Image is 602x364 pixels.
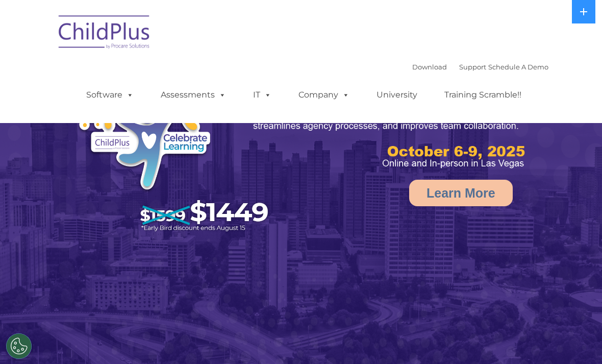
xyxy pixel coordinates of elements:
a: Company [288,85,360,105]
a: Assessments [150,85,236,105]
a: Schedule A Demo [488,63,548,71]
img: ChildPlus by Procare Solutions [54,8,156,59]
a: University [366,85,428,105]
a: Software [76,85,144,105]
font: | [412,63,548,71]
a: Support [459,63,486,71]
button: Cookies Settings [6,333,32,359]
a: Download [412,63,447,71]
a: Training Scramble!! [434,85,532,105]
a: IT [243,85,282,105]
a: Learn More [409,180,513,206]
